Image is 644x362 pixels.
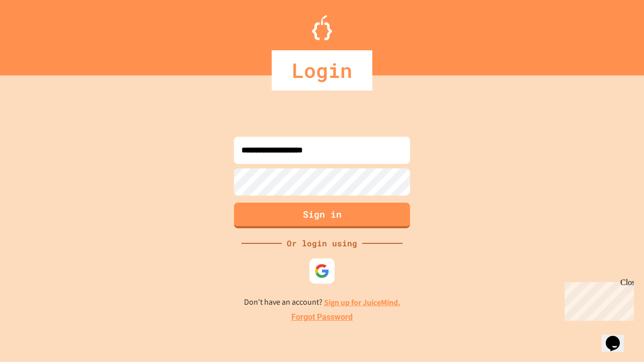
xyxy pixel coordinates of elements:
a: Sign up for JuiceMind. [324,297,400,308]
p: Don't have an account? [244,296,400,309]
img: Logo.svg [312,15,332,40]
div: Chat with us now!Close [4,4,69,64]
img: google-icon.svg [314,263,330,279]
div: Login [272,50,372,90]
button: Sign in [234,203,410,228]
iframe: chat widget [602,322,634,352]
div: Or login using [282,237,362,249]
iframe: chat widget [560,278,634,321]
a: Forgot Password [291,311,353,323]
